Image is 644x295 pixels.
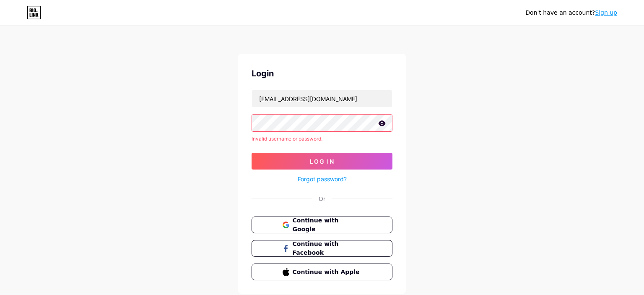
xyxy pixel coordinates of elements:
[298,175,347,183] a: Forgot password?
[252,153,392,170] button: Log In
[310,158,335,165] span: Log In
[293,268,362,277] span: Continue with Apple
[252,217,392,233] button: Continue with Google
[293,216,362,234] span: Continue with Google
[595,9,617,16] a: Sign up
[319,194,325,203] div: Or
[252,90,392,107] input: Username
[293,240,362,257] span: Continue with Facebook
[525,8,617,17] div: Don't have an account?
[252,135,392,143] div: Invalid username or password.
[252,240,392,257] button: Continue with Facebook
[252,264,392,280] button: Continue with Apple
[252,67,392,80] div: Login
